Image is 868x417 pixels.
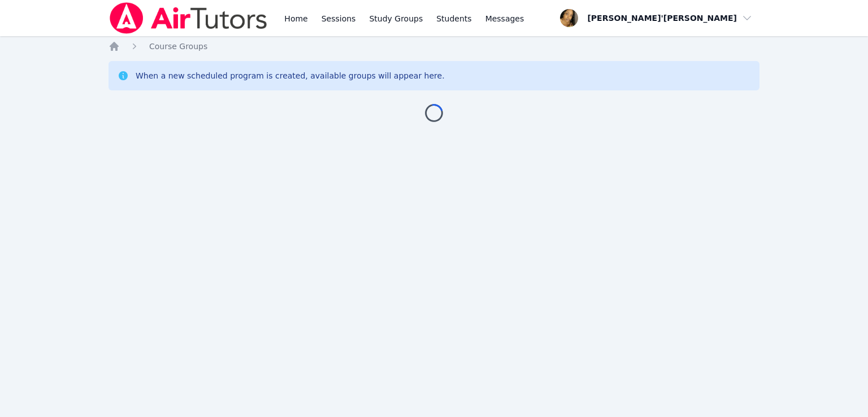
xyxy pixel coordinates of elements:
span: Messages [485,13,524,24]
a: Course Groups [149,41,207,52]
img: Air Tutors [108,2,268,34]
div: When a new scheduled program is created, available groups will appear here. [136,70,445,81]
span: Course Groups [149,42,207,51]
nav: Breadcrumb [108,41,759,52]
